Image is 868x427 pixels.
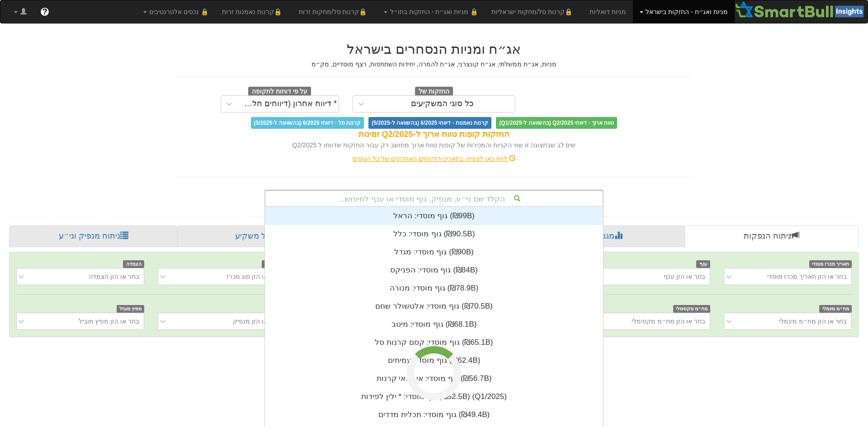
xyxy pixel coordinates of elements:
[265,225,603,243] div: גוף מוסדי: ‏כלל ‎(₪90.5B)‎
[265,261,603,279] div: גוף מוסדי: ‏הפניקס ‎(₪84B)‎
[240,99,337,108] div: * דיווח אחרון (דיווחים חלקיים)
[377,0,485,23] a: 🔒 מניות ואג״ח - החזקות בחו״ל
[265,297,603,315] div: גוף מוסדי: ‏אלטשולר שחם ‎(₪70.5B)‎
[265,207,603,225] div: גוף מוסדי: ‏הראל ‎(₪99B)‎
[265,315,603,333] div: גוף מוסדי: ‏מיטב ‎(₪68.1B)‎
[684,225,859,247] a: ניתוח הנפקות
[178,225,349,247] a: פרופיל משקיע
[265,352,603,370] div: גוף מוסדי: ‏עמיתים ‎(₪62.4B)‎
[248,87,311,97] span: על פי דוחות לתקופה
[79,317,140,326] div: בחר או הזן מפיץ מוביל
[215,0,292,23] a: 🔒קרנות נאמנות זרות
[176,141,692,150] div: שים לב שבתצוגה זו שווי הקניות והמכירות של קופות טווח ארוך מחושב רק עבור החזקות שדווחו ל Q2/2025
[265,406,603,424] div: גוף מוסדי: ‏תכלית מדדים ‎(₪49.4B)‎
[673,305,711,313] span: מח״מ מקסימלי
[265,370,603,388] div: גוף מוסדי: ‏אי.בי.אי קרנות ‎(₪56.7B)‎
[696,260,710,268] span: ענף
[117,305,145,313] span: מפיץ מוביל
[233,317,281,326] div: בחר או הזן מנפיק
[496,117,617,129] span: טווח ארוך - דיווחי Q2/2025 (בהשוואה ל-Q1/2025)
[485,0,582,23] a: 🔒קרנות סל/מחקות ישראליות
[176,129,692,141] div: החזקות קופות טווח ארוך ל-Q2/2025 זמינות
[137,0,216,23] a: 🔒 נכסים אלטרנטיבים
[411,99,474,108] div: כל סוגי המשקיעים
[735,0,868,19] img: Smartbull
[809,260,852,268] span: תאריך מכרז מוסדי
[170,154,698,163] div: לחץ כאן לצפייה בתאריכי הדיווחים האחרונים של כל הגופים
[819,305,852,313] span: מח״מ מינמלי
[226,272,281,281] div: בחר או הזן סוג מכרז
[767,272,847,281] div: בחר או הזן תאריך מכרז מוסדי
[265,243,603,261] div: גוף מוסדי: ‏מגדל ‎(₪90B)‎
[664,272,705,281] div: בחר או הזן ענף
[265,191,603,206] div: הקלד שם ני״ע, מנפיק, גוף מוסדי או ענף לחיפוש...
[176,61,692,68] h5: מניות, אג״ח ממשלתי, אג״ח קונצרני, אג״ח להמרה, יחידות השתתפות, רצף מוסדיים, מק״מ
[33,0,56,23] a: ?
[633,0,735,23] a: מניות ואג״ח - החזקות בישראל
[265,279,603,297] div: גוף מוסדי: ‏מנורה ‎(₪78.9B)‎
[251,117,364,129] span: קרנות סל - דיווחי 6/2025 (בהשוואה ל-5/2025)
[176,42,692,56] h2: אג״ח ומניות הנסחרים בישראל
[42,7,47,16] span: ?
[262,260,286,268] span: סוג מכרז
[583,0,633,23] a: מניות דואליות
[265,333,603,352] div: גוף מוסדי: ‏קסם קרנות סל ‎(₪65.1B)‎
[292,0,377,23] a: 🔒קרנות סל/מחקות זרות
[9,225,178,247] a: ניתוח מנפיק וני״ע
[89,272,139,281] div: בחר או הזן הצמדה
[265,388,603,406] div: גוף מוסדי: * ‏ילין לפידות ‎(₪52.5B)‎ (Q1/2025)
[632,317,705,326] div: בחר או הזן מח״מ מקסימלי
[368,117,491,129] span: קרנות נאמנות - דיווחי 6/2025 (בהשוואה ל-5/2025)
[123,260,144,268] span: הצמדה
[779,317,847,326] div: בחר או הזן מח״מ מינמלי
[415,87,453,97] span: החזקות של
